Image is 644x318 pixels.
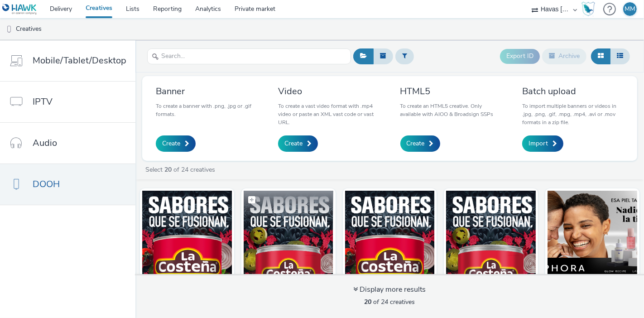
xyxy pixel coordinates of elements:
[610,48,630,64] button: Table
[33,54,126,67] span: Mobile/Tablet/Desktop
[147,48,351,64] input: Search...
[400,85,502,97] h3: HTML5
[365,298,415,306] span: of 24 creatives
[591,48,610,64] button: Grid
[144,165,219,174] a: Select of 24 creatives
[164,165,172,174] strong: 20
[278,102,380,126] p: To create a vast video format with .mp4 video or paste an XML vast code or vast URL.
[5,25,14,34] img: dooh
[33,136,57,149] span: Audio
[278,135,318,152] a: Create
[548,191,637,279] img: Sephora Only At - 1248x672 - Serums visual
[142,191,232,279] img: CREATIVOS LA COSTEÑA V3.2 visual
[625,2,635,16] div: MM
[365,298,372,306] strong: 20
[284,139,303,148] span: Create
[244,191,333,279] img: ARTES LA COSTEÑA V3.1 visual
[33,178,60,191] span: DOOH
[156,85,257,97] h3: Banner
[278,85,380,97] h3: Video
[400,102,502,118] p: To create an HTML5 creative. Only available with AIOO & Broadsign SSPs
[162,139,180,148] span: Create
[446,191,536,279] img: Arte 1 - Nachos - La Costeña - 2025 visual
[400,135,440,152] a: Create
[522,135,563,152] a: Import
[582,2,595,16] img: Hawk Academy
[407,139,425,148] span: Create
[522,102,624,126] p: To import multiple banners or videos in .jpg, .png, .gif, .mpg, .mp4, .avi or .mov formats in a z...
[500,49,540,63] button: Export ID
[156,135,196,152] a: Create
[522,85,624,97] h3: Batch upload
[33,95,53,108] span: IPTV
[542,48,586,64] button: Archive
[345,191,435,279] img: Arte 2 - Frijoles - La Costeña - 2025 visual
[2,4,37,15] img: undefined Logo
[529,139,548,148] span: Import
[354,284,426,295] div: Display more results
[156,102,257,118] p: To create a banner with .png, .jpg or .gif formats.
[582,2,599,16] a: Hawk Academy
